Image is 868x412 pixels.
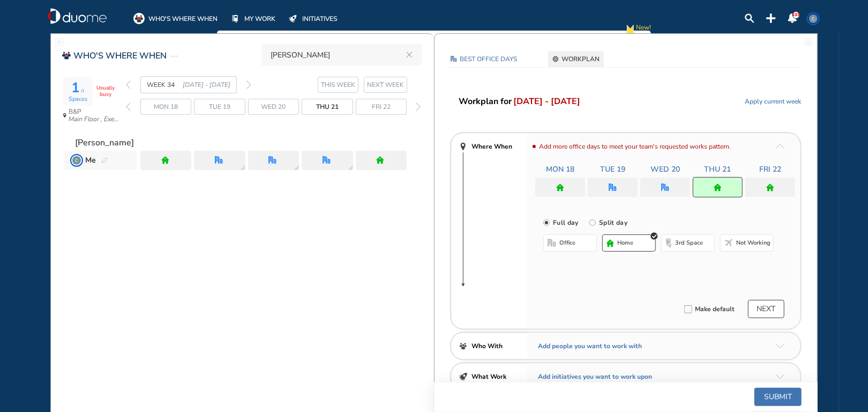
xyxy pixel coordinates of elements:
[459,95,512,108] span: Workplan for
[367,79,404,90] span: NEXT WEEK
[71,80,85,96] span: 1
[650,232,658,240] img: round_checked.c5cc9eaf.svg
[625,22,636,39] img: new-notification.cd065810.svg
[548,239,556,247] img: office-bdbdbd.4a24d551.svg
[472,371,506,382] span: What Work
[459,152,467,286] div: downward-line
[271,43,402,67] input: Type a name, team or initiative
[459,373,467,381] img: rocket-black.8bb84647.svg
[161,156,169,164] img: home.de338a94.svg
[552,56,559,62] div: settings-cog-404040
[246,80,251,89] img: thin-right-arrow-grey.874f3e01.svg
[695,304,735,314] span: Make default
[126,80,131,89] div: back week
[148,13,218,24] span: WHO'S WHERE WHEN
[93,85,118,98] span: capacity-text
[788,13,797,23] img: notification-panel-on.a48c1939.svg
[543,234,597,252] button: office-bdbdbdoffice
[460,54,517,64] span: BEST OFFICE DAYS
[472,141,512,152] span: Where When
[748,300,784,318] button: schedule-next
[48,8,107,24] a: duome-logo-whitelogologo-notext
[126,99,423,115] div: day navigation
[126,76,251,93] div: week navigation
[48,8,107,24] img: duome-logo-whitelogo.b0ca3abf.svg
[48,8,107,24] div: duome-logo-whitelogo
[69,108,81,116] span: B&P
[684,305,692,313] img: checkbox_unchecked.91696f6c.svg
[597,215,627,229] label: Split day
[302,13,337,24] span: INITIATIVES
[62,51,71,60] img: whoswherewhen-red-on.68b911c1.svg
[323,156,331,164] img: office.a375675b.svg
[161,156,169,164] div: home
[556,183,564,192] div: home
[85,155,96,166] span: Me
[376,156,384,164] img: home.de338a94.svg
[413,99,423,115] div: forward day
[63,113,66,118] div: location-pin-black
[804,38,813,47] img: fullwidthpage.7645317a.svg
[171,50,178,63] img: task-ellipse.fef7074b.svg
[147,79,183,90] span: WEEK 34
[766,183,774,192] img: home.de338a94.svg
[323,156,331,164] div: office
[607,239,614,247] img: home.de338a94.svg
[556,183,564,192] img: home.de338a94.svg
[538,341,642,351] span: Add people you want to work with
[240,165,245,170] img: grid-tooltip.ec663082.svg
[451,56,457,62] div: office-6184ad
[244,13,275,24] span: MY WORK
[788,13,797,23] div: notification-panel-on
[60,73,122,127] section: location-indicator
[776,144,784,149] div: arrow-up-a5b4c4
[546,164,574,175] span: Mon 18
[348,165,353,170] img: grid-tooltip.ec663082.svg
[101,157,108,164] div: pen-edit
[294,165,299,170] div: location dialog
[171,50,178,63] div: task-ellipse
[69,96,87,103] span: Spaces
[289,15,297,23] img: initiatives-off.b77ef7b9.svg
[55,38,64,47] div: fullwidthpage
[552,56,559,62] img: settings-cog-404040.ec54328e.svg
[661,183,669,192] div: office
[472,341,503,351] span: Who With
[766,13,776,23] img: plus-topbar.b126d2c6.svg
[459,152,467,286] img: downward-line.f8bda349.svg
[69,116,121,123] i: Main Floor , Executive Office #2
[261,101,286,112] span: Wed 20
[356,99,407,115] div: day Fri
[63,77,93,106] div: activity-box
[720,234,774,252] button: nonworking-bdbdbdNot working
[55,38,64,47] img: fullwidthpage.7645317a.svg
[665,238,672,248] div: thirdspace-bdbdbd
[617,239,633,247] span: home
[63,113,66,118] img: location-pin-black.d683928f.svg
[294,165,299,170] img: grid-tooltip.ec663082.svg
[559,239,575,247] span: office
[229,13,275,24] a: MY WORK
[404,43,422,67] button: Clear
[73,49,167,62] span: WHO'S WHERE WHEN
[287,13,337,24] a: INITIATIVES
[126,80,131,89] img: thin-left-arrow-grey.f0cbfd8f.svg
[636,22,651,39] span: New!
[459,342,467,350] img: people-404040.bb5c3a85.svg
[776,374,784,379] img: arrow-down-a5b4c4.8020f2c1.svg
[215,156,223,164] img: office.a375675b.svg
[64,139,72,147] div: search-lens
[548,51,604,67] button: settings-cog-404040WORKPLAN
[64,139,72,147] img: search-lens.23226280.svg
[705,164,731,175] span: Thu 21
[69,108,121,123] span: location-name
[268,156,276,164] div: office
[745,96,801,107] span: Apply current week
[804,38,813,47] div: fullwidthpage
[133,13,218,24] a: WHO'S WHERE WHEN
[792,12,800,18] span: 137
[364,77,407,93] button: next week
[126,99,128,115] div: back day
[81,88,85,94] span: /1
[101,157,108,164] img: pen-edit.0ace1a30.svg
